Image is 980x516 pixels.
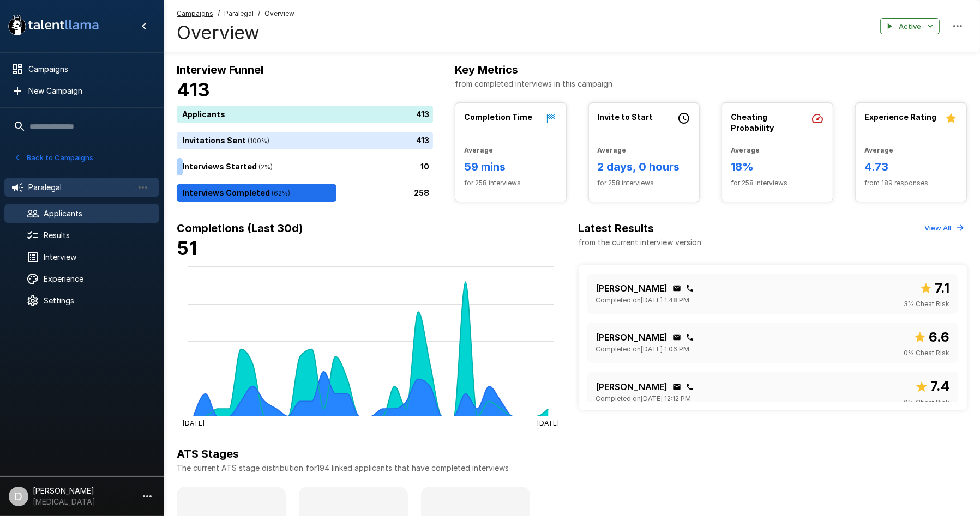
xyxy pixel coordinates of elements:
span: for 258 interviews [464,178,557,189]
b: Key Metrics [455,63,518,76]
p: 413 [416,109,429,120]
p: [PERSON_NAME] [596,380,668,393]
p: The current ATS stage distribution for 194 linked applicants that have completed interviews [177,463,967,473]
span: 0 % Cheat Risk [904,397,949,408]
h6: 18% [731,158,824,175]
h6: 4.73 [864,158,958,175]
b: 413 [177,78,210,101]
p: [PERSON_NAME] [596,331,668,344]
h4: Overview [177,21,294,44]
h6: 59 mins [464,158,557,175]
b: ATS Stages [177,447,239,460]
b: Experience Rating [864,112,936,122]
button: Active [880,18,940,35]
b: Cheating Probability [731,112,774,132]
b: 7.4 [930,378,949,394]
b: Average [598,146,627,154]
b: Latest Results [579,222,654,235]
span: / [218,8,220,19]
span: 0 % Cheat Risk [904,348,949,359]
span: Completed on [DATE] 12:12 PM [596,393,692,404]
div: Click to copy [672,383,681,391]
p: 10 [420,161,429,173]
span: Completed on [DATE] 1:06 PM [596,344,690,355]
b: Invite to Start [598,112,653,122]
p: from the current interview version [579,237,702,248]
p: 413 [416,135,429,147]
b: 7.1 [935,280,949,296]
div: Click to copy [686,383,694,391]
span: Paralegal [224,8,254,19]
span: Overall score out of 10 [915,376,949,397]
b: Average [464,146,493,154]
p: from completed interviews in this campaign [455,78,967,89]
span: / [258,8,260,19]
button: View All [922,220,967,236]
b: Completions (Last 30d) [177,222,303,235]
tspan: [DATE] [183,418,205,427]
span: Overall score out of 10 [919,278,949,299]
b: Average [731,146,760,154]
b: Interview Funnel [177,63,263,76]
div: Click to copy [672,333,681,342]
p: 258 [414,187,429,199]
span: 3 % Cheat Risk [904,299,949,309]
u: Campaigns [177,9,213,17]
b: Completion Time [464,112,532,122]
h6: 2 days, 0 hours [598,158,691,175]
div: Click to copy [686,333,694,342]
tspan: [DATE] [537,418,559,427]
p: [PERSON_NAME] [596,282,668,295]
span: Completed on [DATE] 1:48 PM [596,295,690,306]
span: for 258 interviews [598,178,691,189]
div: Click to copy [672,284,681,293]
span: Overview [264,8,294,19]
b: 6.6 [929,329,949,345]
span: from 189 responses [864,178,958,189]
b: 51 [177,237,197,259]
span: for 258 interviews [731,178,824,189]
div: Click to copy [686,284,694,293]
b: Average [864,146,893,154]
span: Overall score out of 10 [913,327,949,348]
